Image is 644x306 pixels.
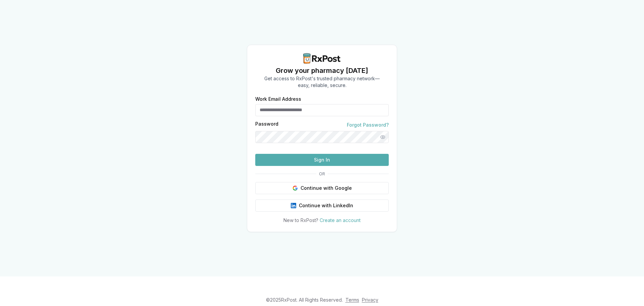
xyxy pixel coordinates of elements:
a: Privacy [362,297,378,303]
img: LinkedIn [291,203,296,208]
button: Continue with LinkedIn [255,200,389,212]
label: Work Email Address [255,97,389,101]
a: Terms [345,297,359,303]
button: Continue with Google [255,182,389,194]
img: Google [292,185,298,191]
a: Create an account [320,217,361,223]
img: RxPost Logo [301,53,343,64]
h1: Grow your pharmacy [DATE] [264,66,380,75]
button: Show password [377,131,389,143]
a: Forgot Password? [347,122,389,128]
span: New to RxPost? [283,217,318,223]
span: OR [316,171,328,177]
label: Password [255,122,278,128]
p: Get access to RxPost's trusted pharmacy network— easy, reliable, secure. [264,75,380,89]
button: Sign In [255,154,389,166]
